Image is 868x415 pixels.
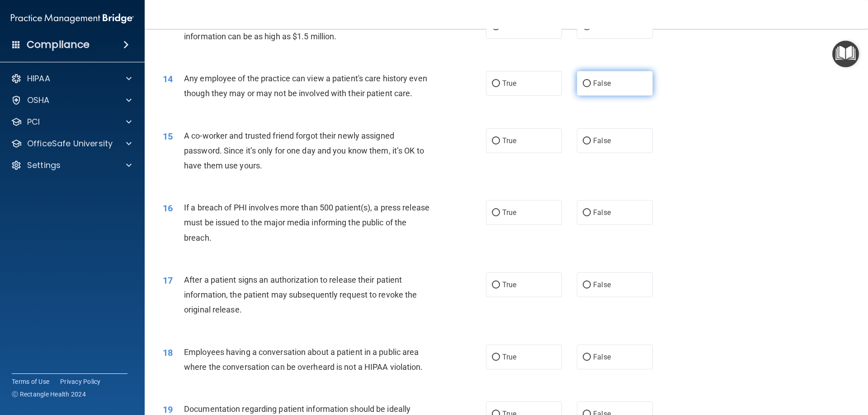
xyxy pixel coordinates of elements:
[184,131,424,170] span: A co-worker and trusted friend forgot their newly assigned password. Since it’s only for one day ...
[184,347,423,372] span: Employees having a conversation about a patient in a public area where the conversation can be ov...
[583,354,591,361] input: False
[11,117,132,127] a: PCI
[27,160,61,171] p: Settings
[593,22,611,31] span: False
[184,74,427,98] span: Any employee of the practice can view a patient's care history even though they may or may not be...
[593,136,611,145] span: False
[583,80,591,87] input: False
[27,38,90,51] h4: Compliance
[27,95,50,106] p: OSHA
[163,275,173,286] span: 17
[593,280,611,289] span: False
[502,280,516,289] span: True
[583,282,591,289] input: False
[492,138,500,145] input: True
[27,117,40,127] p: PCI
[163,347,173,358] span: 18
[11,95,132,106] a: OSHA
[502,22,516,31] span: True
[163,404,173,415] span: 19
[12,377,49,386] a: Terms of Use
[27,73,50,84] p: HIPAA
[492,354,500,361] input: True
[11,73,132,84] a: HIPAA
[11,160,132,171] a: Settings
[163,131,173,142] span: 15
[502,353,516,361] span: True
[60,377,101,386] a: Privacy Policy
[11,138,132,149] a: OfficeSafe University
[12,390,86,399] span: Ⓒ Rectangle Health 2024
[184,275,417,314] span: After a patient signs an authorization to release their patient information, the patient may subs...
[492,210,500,216] input: True
[163,74,173,84] span: 14
[593,353,611,361] span: False
[184,203,429,242] span: If a breach of PHI involves more than 500 patient(s), a press release must be issued to the major...
[492,80,500,87] input: True
[502,136,516,145] span: True
[163,203,173,214] span: 16
[502,79,516,88] span: True
[593,208,611,217] span: False
[492,282,500,289] input: True
[583,138,591,145] input: False
[593,79,611,88] span: False
[502,208,516,217] span: True
[27,138,113,149] p: OfficeSafe University
[832,41,859,67] button: Open Resource Center
[583,210,591,216] input: False
[184,17,413,41] span: The monetary penalties for improperly disclosing patient health information can be as high as $1....
[11,9,134,28] img: PMB logo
